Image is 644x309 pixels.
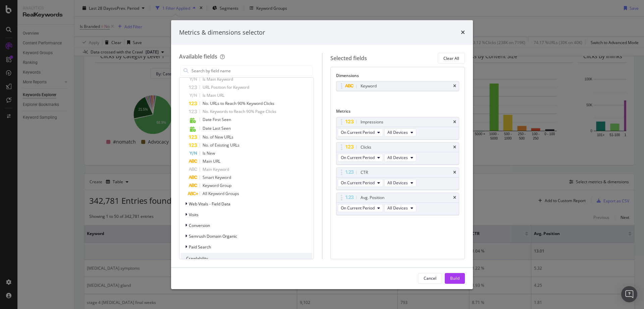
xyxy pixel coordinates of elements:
[203,125,231,131] span: Date Last Seen
[189,212,199,218] span: Visits
[450,275,460,281] div: Build
[336,117,460,140] div: ImpressionstimesOn Current PeriodAll Devices
[445,273,465,284] button: Build
[191,66,312,76] input: Search by field name
[341,129,375,135] span: On Current Period
[453,170,456,175] div: times
[453,196,456,200] div: times
[203,109,276,114] span: No. Keywords to Reach 90% Page Clicks
[179,53,217,60] div: Available fields
[189,244,211,250] span: Paid Search
[189,223,210,228] span: Conversion
[361,119,383,125] div: Impressions
[387,205,408,211] span: All Devices
[443,55,459,61] div: Clear All
[438,53,465,64] button: Clear All
[330,54,367,62] div: Selected fields
[336,108,460,117] div: Metrics
[387,155,408,160] span: All Devices
[341,155,375,160] span: On Current Period
[203,134,233,140] span: No. of New URLs
[341,180,375,186] span: On Current Period
[203,84,249,90] span: URL Position for Keyword
[384,154,416,162] button: All Devices
[189,233,237,239] span: Semrush Domain Organic
[189,201,230,207] span: Web Vitals - Field Data
[336,167,460,190] div: CTRtimesOn Current PeriodAll Devices
[453,120,456,124] div: times
[336,193,460,215] div: Avg. PositiontimesOn Current PeriodAll Devices
[203,92,224,98] span: Is Main URL
[621,286,637,302] div: Open Intercom Messenger
[203,150,215,156] span: Is New
[418,273,442,284] button: Cancel
[336,142,460,165] div: ClickstimesOn Current PeriodAll Devices
[179,28,265,37] div: Metrics & dimensions selector
[203,158,220,164] span: Main URL
[338,204,383,212] button: On Current Period
[338,154,383,162] button: On Current Period
[171,20,473,289] div: modal
[203,101,274,106] span: No. URLs to Reach 90% Keyword Clicks
[387,180,408,186] span: All Devices
[203,175,231,180] span: Smart Keyword
[361,194,384,201] div: Avg. Position
[361,169,368,176] div: CTR
[338,179,383,187] button: On Current Period
[361,144,371,151] div: Clicks
[453,145,456,149] div: times
[461,28,465,37] div: times
[203,191,239,196] span: All Keyword Groups
[336,73,460,81] div: Dimensions
[203,76,233,82] span: Is Main Keyword
[203,166,229,172] span: Main Keyword
[203,183,231,188] span: Keyword Group
[338,128,383,137] button: On Current Period
[361,83,377,89] div: Keyword
[384,128,416,137] button: All Devices
[203,142,239,148] span: No. of Existing URLs
[387,129,408,135] span: All Devices
[336,81,460,91] div: Keywordtimes
[384,204,416,212] button: All Devices
[384,179,416,187] button: All Devices
[453,84,456,88] div: times
[424,275,436,281] div: Cancel
[341,205,375,211] span: On Current Period
[181,253,312,264] div: Crawlability
[203,117,231,122] span: Date First Seen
